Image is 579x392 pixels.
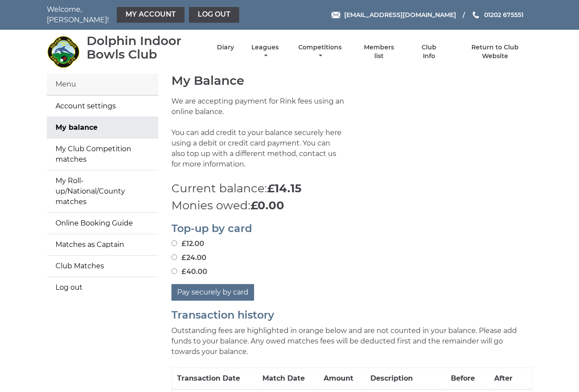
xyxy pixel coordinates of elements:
a: Diary [217,43,234,52]
p: We are accepting payment for Rink fees using an online balance. You can add credit to your balanc... [171,96,345,180]
button: Pay securely by card [171,284,254,301]
th: Transaction Date [172,368,257,389]
a: Account settings [47,96,158,117]
input: £12.00 [171,240,177,246]
a: Members list [359,43,399,60]
label: £40.00 [171,267,207,277]
a: Competitions [296,43,344,60]
span: 01202 675551 [484,11,523,19]
a: Log out [189,7,239,23]
a: Online Booking Guide [47,213,158,234]
label: £24.00 [171,253,206,263]
a: Phone us 01202 675551 [471,10,523,20]
img: Dolphin Indoor Bowls Club [47,35,80,68]
a: Log out [47,277,158,298]
th: Description [365,368,446,389]
a: Club Matches [47,256,158,277]
a: My Account [117,7,185,23]
th: After [489,368,532,389]
a: Email [EMAIL_ADDRESS][DOMAIN_NAME] [331,10,456,20]
p: Outstanding fees are highlighted in orange below and are not counted in your balance. Please add ... [171,326,532,357]
input: £40.00 [171,268,177,274]
span: [EMAIL_ADDRESS][DOMAIN_NAME] [344,11,456,19]
p: Monies owed: [171,197,532,214]
a: Club Info [415,43,443,60]
a: Matches as Captain [47,234,158,255]
label: £12.00 [171,239,204,249]
strong: £0.00 [251,198,284,212]
p: Current balance: [171,180,532,197]
div: Menu [47,74,158,95]
h2: Transaction history [171,309,532,321]
a: Leagues [249,43,281,60]
a: My Club Competition matches [47,139,158,170]
strong: £14.15 [267,181,301,195]
a: Return to Club Website [458,43,532,60]
h2: Top-up by card [171,223,532,234]
input: £24.00 [171,254,177,260]
nav: Welcome, [PERSON_NAME]! [47,4,241,25]
th: Match Date [257,368,318,389]
a: My Roll-up/National/County matches [47,170,158,212]
a: My balance [47,117,158,138]
th: Amount [318,368,365,389]
div: Dolphin Indoor Bowls Club [87,34,202,61]
h1: My Balance [171,74,532,87]
th: Before [446,368,489,389]
img: Phone us [473,11,479,18]
img: Email [331,12,340,18]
